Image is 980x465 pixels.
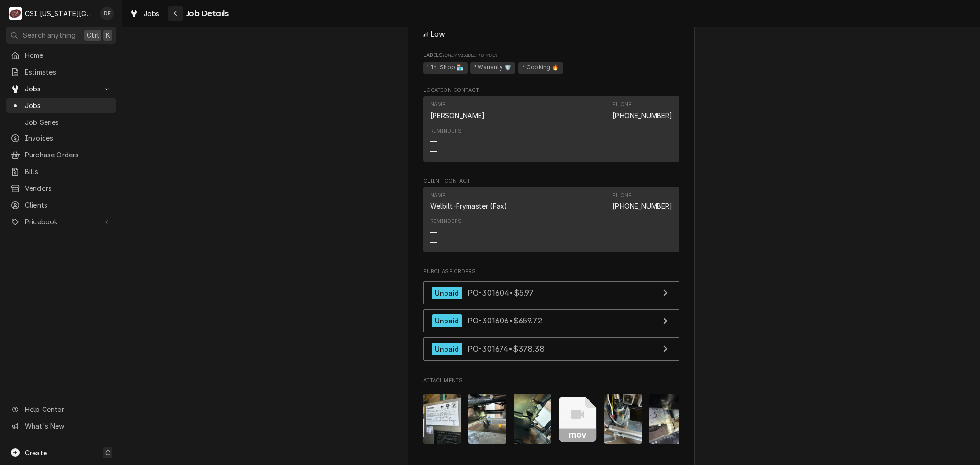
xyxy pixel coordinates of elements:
[518,62,563,74] span: ² Cooking 🔥
[612,192,672,211] div: Phone
[559,394,597,444] button: mov
[468,288,534,298] span: PO-301604 • $5.97
[468,316,542,325] span: PO-301606 • $659.72
[432,343,463,355] div: Unpaid
[430,136,437,146] div: —
[612,192,631,199] div: Phone
[423,187,679,252] div: Contact
[470,62,515,74] span: ¹ Warranty 🛡️
[423,377,679,452] div: Attachments
[23,30,76,40] span: Search anything
[25,133,111,143] span: Invoices
[25,200,111,210] span: Clients
[125,6,164,22] a: Jobs
[430,227,437,237] div: —
[649,394,687,444] img: ggUQDtoaSOy3royd7VZu
[423,309,679,332] a: View Purchase Order
[25,67,111,77] span: Estimates
[87,30,99,40] span: Ctrl
[423,268,679,276] span: Purchase Orders
[423,281,679,305] a: View Purchase Order
[430,218,462,247] div: Reminders
[6,98,116,113] a: Jobs
[430,127,462,156] div: Reminders
[430,218,462,225] div: Reminders
[105,448,110,458] span: C
[423,387,679,452] span: Attachments
[423,96,679,166] div: Location Contact List
[423,87,679,166] div: Location Contact
[100,7,114,20] div: DF
[430,101,485,120] div: Name
[6,64,116,80] a: Estimates
[423,337,679,361] a: View Purchase Order
[430,192,508,211] div: Name
[423,29,679,40] span: Priority
[25,9,95,19] div: CSI [US_STATE][GEOGRAPHIC_DATA]
[468,344,545,354] span: PO-301674 • $378.38
[423,52,679,59] span: Labels
[612,101,631,109] div: Phone
[423,62,468,74] span: ¹ In-Shop 🏪
[25,217,97,227] span: Pricebook
[106,30,110,40] span: K
[612,202,672,210] a: [PHONE_NUMBER]
[6,418,116,434] a: Go to What's New
[6,197,116,213] a: Clients
[430,192,445,199] div: Name
[423,268,679,365] div: Purchase Orders
[430,146,437,156] div: —
[168,6,183,21] button: Navigate back
[430,111,485,121] div: [PERSON_NAME]
[9,7,22,20] div: C
[468,394,506,444] img: o9O4E6q7SGu7UlQj0f9K
[25,84,97,94] span: Jobs
[25,421,111,431] span: What's New
[443,53,497,58] span: (Only Visible to You)
[423,96,679,162] div: Contact
[514,394,552,444] img: 0szsk7FFQpGMWMGavqiK
[604,394,642,444] img: RcrxmY3QRUqtmAh6xaF6
[423,187,679,256] div: Client Contact List
[432,314,463,327] div: Unpaid
[6,130,116,146] a: Invoices
[100,7,114,20] div: David Fannin's Avatar
[6,114,116,130] a: Job Series
[423,177,679,185] span: Client Contact
[430,127,462,135] div: Reminders
[430,237,437,247] div: —
[183,7,229,20] span: Job Details
[423,52,679,75] div: [object Object]
[430,201,508,211] div: Welbilt-Frymaster (Fax)
[9,7,22,20] div: CSI Kansas City's Avatar
[423,394,461,444] img: CUAAZGTkOBiz3YBUWJFA
[25,183,111,193] span: Vendors
[432,287,463,299] div: Unpaid
[423,19,679,40] div: Priority
[25,449,47,457] span: Create
[6,164,116,179] a: Bills
[25,100,111,111] span: Jobs
[423,377,679,385] span: Attachments
[6,27,116,44] button: Search anythingCtrlK
[6,47,116,63] a: Home
[144,9,160,19] span: Jobs
[612,101,672,120] div: Phone
[6,81,116,97] a: Go to Jobs
[423,177,679,256] div: Client Contact
[6,214,116,230] a: Go to Pricebook
[612,111,672,120] a: [PHONE_NUMBER]
[6,180,116,196] a: Vendors
[25,50,111,60] span: Home
[25,166,111,177] span: Bills
[430,101,445,109] div: Name
[423,87,679,94] span: Location Contact
[6,147,116,163] a: Purchase Orders
[25,404,111,414] span: Help Center
[6,401,116,417] a: Go to Help Center
[423,61,679,75] span: [object Object]
[25,150,111,160] span: Purchase Orders
[423,29,679,40] div: Low
[25,117,111,127] span: Job Series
